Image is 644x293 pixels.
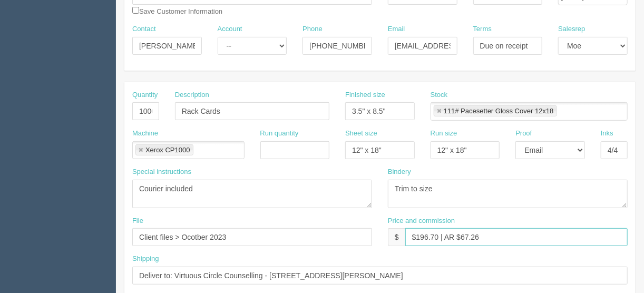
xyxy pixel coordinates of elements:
label: Bindery [388,167,411,177]
textarea: Trim to size [388,180,628,208]
label: Salesrep [558,24,585,34]
label: Special instructions [132,167,191,177]
label: Finished size [345,90,385,100]
label: Contact [132,24,156,34]
label: Phone [303,24,323,34]
label: Run size [431,129,457,139]
label: Price and commission [388,216,455,226]
div: 111# Pacesetter Gloss Cover 12x18 [444,108,554,114]
label: Proof [515,129,532,139]
label: Run quantity [260,129,299,139]
label: Shipping [132,254,159,264]
div: Xerox CP1000 [145,147,190,153]
label: Email [388,24,405,34]
textarea: Courier included $50.00 [132,180,372,208]
div: $ [388,228,405,246]
label: Account [218,24,242,34]
label: Terms [473,24,492,34]
label: File [132,216,143,226]
label: Quantity [132,90,158,100]
label: Machine [132,129,158,139]
label: Description [175,90,209,100]
label: Inks [601,129,613,139]
label: Sheet size [345,129,377,139]
label: Stock [431,90,448,100]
